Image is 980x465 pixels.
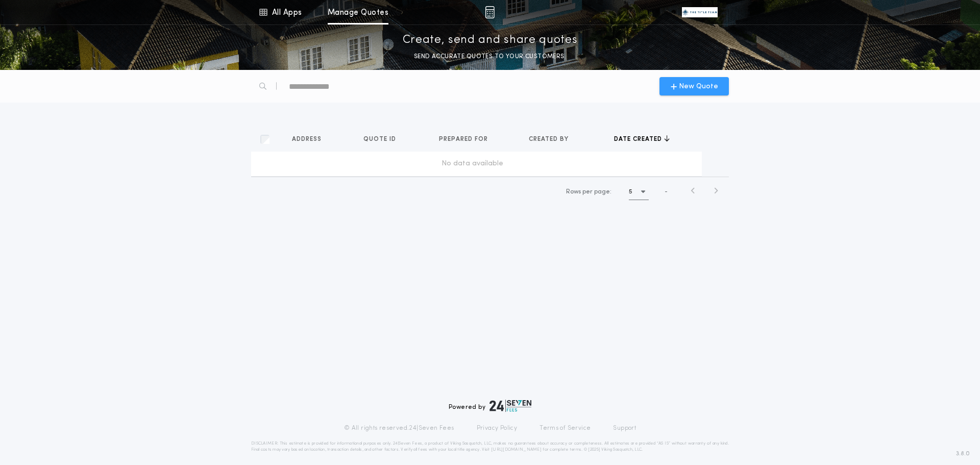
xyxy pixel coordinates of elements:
[629,184,649,200] button: 5
[679,81,718,92] span: New Quote
[403,32,578,48] p: Create, send and share quotes
[682,7,718,17] img: vs-icon
[665,187,668,197] span: -
[614,134,670,144] button: Date created
[956,449,970,458] span: 3.8.0
[363,135,398,143] span: Quote ID
[251,440,729,453] p: DISCLAIMER: This estimate is provided for informational purposes only. 24|Seven Fees, a product o...
[566,189,611,195] span: Rows per page:
[489,400,531,412] img: logo
[363,134,404,144] button: Quote ID
[629,187,632,197] h1: 5
[540,424,591,432] a: Terms of Service
[477,424,518,432] a: Privacy Policy
[292,134,329,144] button: Address
[414,52,566,62] p: SEND ACCURATE QUOTES TO YOUR CUSTOMERS.
[292,135,324,143] span: Address
[529,134,576,144] button: Created by
[491,448,542,452] a: [URL][DOMAIN_NAME]
[614,135,664,143] span: Date created
[485,6,495,18] img: img
[344,424,454,432] p: © All rights reserved. 24|Seven Fees
[255,159,690,169] div: No data available
[613,424,636,432] a: Support
[529,135,571,143] span: Created by
[449,400,531,412] div: Powered by
[659,77,729,95] button: New Quote
[439,135,490,143] span: Prepared for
